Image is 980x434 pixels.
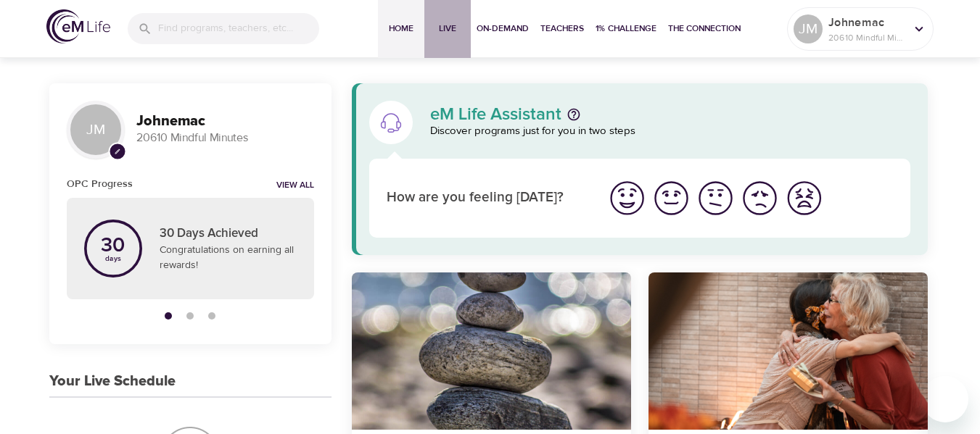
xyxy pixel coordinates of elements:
[67,176,133,192] h6: OPC Progress
[596,21,656,36] span: 1% Challenge
[740,178,780,218] img: bad
[696,178,736,218] img: ok
[922,376,968,422] iframe: Button to launch messaging window
[46,9,110,43] img: logo
[693,176,738,220] button: I'm feeling ok
[276,180,314,192] a: View all notifications
[794,14,823,43] div: JM
[668,21,741,36] span: The Connection
[651,178,691,218] img: good
[430,123,911,140] p: Discover programs just for you in two steps
[430,106,561,123] p: eM Life Assistant
[828,31,905,44] p: 20610 Mindful Minutes
[738,176,782,220] button: I'm feeling bad
[605,176,649,220] button: I'm feeling great
[352,272,631,430] button: Mindfully Managing Anxiety Series
[649,176,693,220] button: I'm feeling good
[648,272,928,430] button: Mindful Daily
[160,225,297,243] p: 30 Days Achieved
[49,373,176,390] h3: Your Live Schedule
[101,235,125,256] p: 30
[782,176,826,220] button: I'm feeling worst
[379,111,403,134] img: eM Life Assistant
[67,101,125,159] div: JM
[477,21,529,36] span: On-Demand
[136,113,314,130] h3: Johnemac
[160,243,297,273] p: Congratulations on earning all rewards!
[540,21,584,36] span: Teachers
[784,178,824,218] img: worst
[387,188,588,209] p: How are you feeling [DATE]?
[828,14,905,31] p: Johnemac
[607,178,647,218] img: great
[101,256,125,262] p: days
[158,13,319,44] input: Find programs, teachers, etc...
[430,21,465,36] span: Live
[136,130,314,146] p: 20610 Mindful Minutes
[384,21,419,36] span: Home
